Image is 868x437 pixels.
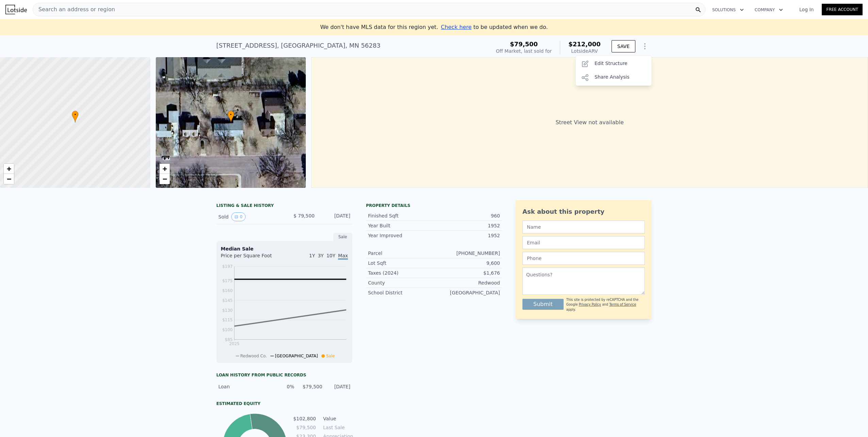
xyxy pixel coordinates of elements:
[338,253,348,260] span: Max
[216,401,352,406] div: Estimated Equity
[522,252,645,265] input: Phone
[275,354,318,358] span: [GEOGRAPHIC_DATA]
[228,111,234,123] div: •
[160,164,170,174] a: Zoom in
[707,4,749,16] button: Solutions
[7,164,11,173] span: +
[4,164,14,174] a: Zoom in
[522,299,564,310] button: Submit
[510,41,538,48] span: $79,500
[222,318,233,322] tspan: $115
[434,289,500,296] div: [GEOGRAPHIC_DATA]
[222,298,233,303] tspan: $145
[72,111,79,123] div: •
[72,112,79,118] span: •
[311,57,868,188] div: Street View not available
[434,222,500,229] div: 1952
[434,279,500,286] div: Redwood
[568,41,601,48] span: $212,000
[225,337,233,342] tspan: $85
[327,253,335,258] span: 10Y
[368,260,434,266] div: Lot Sqft
[218,383,266,390] div: Loan
[4,174,14,184] a: Zoom out
[309,253,315,258] span: 1Y
[33,5,115,14] span: Search an address or region
[222,288,233,293] tspan: $160
[791,6,822,13] a: Log In
[434,232,500,239] div: 1952
[228,112,234,118] span: •
[575,57,652,71] div: Edit Structure
[522,236,645,249] input: Email
[322,415,352,422] td: Value
[368,289,434,296] div: School District
[326,354,335,358] span: Sale
[575,56,652,86] div: Show Options
[320,212,350,221] div: [DATE]
[749,4,788,16] button: Company
[441,24,471,30] span: Check here
[368,250,434,257] div: Parcel
[441,23,548,31] div: to be updated when we do.
[434,260,500,266] div: 9,600
[522,207,645,216] div: Ask about this property
[579,303,601,306] a: Privacy Policy
[320,23,548,31] div: We don't have MLS data for this region yet.
[638,39,652,53] button: Show Options
[222,327,233,332] tspan: $100
[216,41,381,50] div: [STREET_ADDRESS] , [GEOGRAPHIC_DATA] , MN 56283
[496,48,552,54] div: Off Market, last sold for
[575,71,652,84] div: Share Analysis
[229,341,240,346] tspan: 2025
[160,174,170,184] a: Zoom out
[240,354,267,358] span: Redwood Co.
[293,415,316,422] td: $102,800
[612,40,635,52] button: SAVE
[222,308,233,313] tspan: $130
[162,175,167,183] span: −
[270,383,294,390] div: 0%
[434,212,500,219] div: 960
[221,252,284,263] div: Price per Square Foot
[294,213,315,218] span: $ 79,500
[366,203,502,208] div: Property details
[222,264,233,269] tspan: $197
[609,303,636,306] a: Terms of Service
[218,212,279,221] div: Sold
[368,270,434,276] div: Taxes (2024)
[222,278,233,283] tspan: $175
[333,232,352,241] div: Sale
[434,270,500,276] div: $1,676
[822,4,863,15] a: Free Account
[216,372,352,378] div: Loan history from public records
[327,383,350,390] div: [DATE]
[566,297,645,312] div: This site is protected by reCAPTCHA and the Google and apply.
[434,250,500,257] div: [PHONE_NUMBER]
[318,253,323,258] span: 3Y
[216,203,352,210] div: LISTING & SALE HISTORY
[322,424,352,431] td: Last Sale
[221,245,348,252] div: Median Sale
[522,221,645,233] input: Name
[298,383,322,390] div: $79,500
[7,175,11,183] span: −
[368,212,434,219] div: Finished Sqft
[368,232,434,239] div: Year Improved
[231,212,246,221] button: View historical data
[568,48,601,54] div: Lotside ARV
[293,424,316,431] td: $79,500
[5,5,27,14] img: Lotside
[162,164,167,173] span: +
[368,222,434,229] div: Year Built
[368,279,434,286] div: County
